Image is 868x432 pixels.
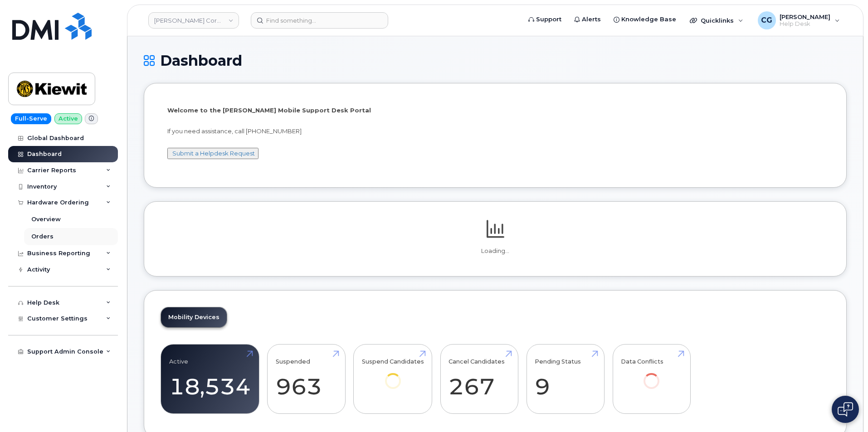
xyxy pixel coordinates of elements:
p: Welcome to the [PERSON_NAME] Mobile Support Desk Portal [167,106,823,115]
a: Data Conflicts [621,349,682,401]
a: Mobility Devices [161,307,227,327]
a: Pending Status 9 [535,349,596,409]
p: Loading... [161,247,830,255]
a: Cancel Candidates 267 [449,349,510,409]
a: Submit a Helpdesk Request [172,150,255,157]
img: Open chat [838,402,853,417]
p: If you need assistance, call [PHONE_NUMBER] [167,127,823,136]
button: Submit a Helpdesk Request [167,148,258,159]
a: Active 18,534 [169,349,251,409]
h1: Dashboard [144,53,847,68]
a: Suspended 963 [276,349,337,409]
a: Suspend Candidates [362,349,424,401]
